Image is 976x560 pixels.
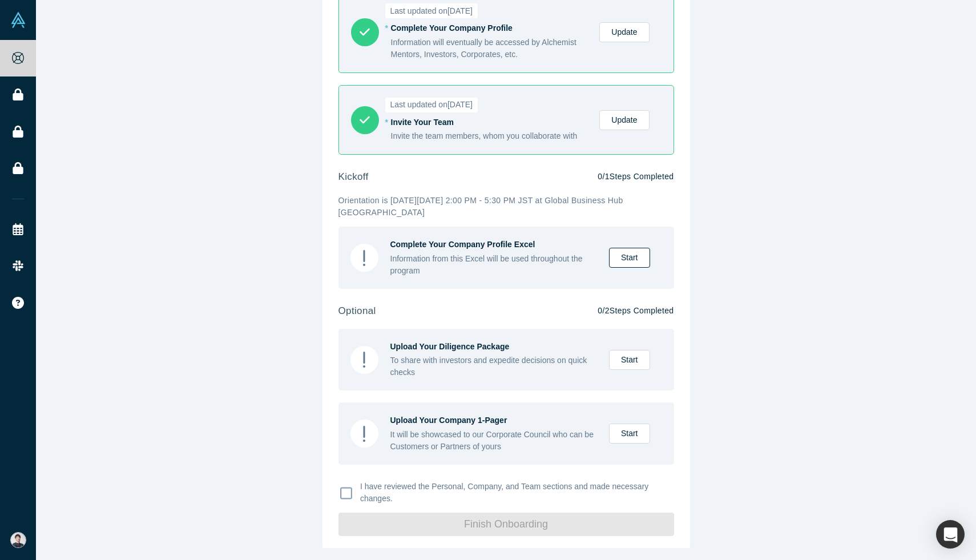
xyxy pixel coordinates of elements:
[10,12,26,28] img: Alchemist Vault Logo
[390,239,597,251] div: Complete Your Company Profile Excel
[390,341,597,353] div: Upload Your Diligence Package
[338,196,623,217] span: Orientation is [DATE][DATE] 2:00 PM - 5:30 PM JST at Global Business Hub [GEOGRAPHIC_DATA]
[338,513,674,536] button: Finish Onboarding
[391,22,588,34] div: Complete Your Company Profile
[360,481,666,505] p: I have reviewed the Personal, Company, and Team sections and made necessary changes.
[609,350,650,370] a: Start
[390,429,597,453] div: It will be showcased to our Corporate Council who can be Customers or Partners of yours
[10,532,26,548] img: Katsutoshi Tabata's Account
[385,3,478,18] span: Last updated on [DATE]
[391,37,588,61] div: Information will eventually be accessed by Alchemist Mentors, Investors, Corporates, etc.
[385,98,478,112] span: Last updated on [DATE]
[609,424,650,444] a: Start
[338,171,369,182] strong: kickoff
[390,354,597,378] div: To share with investors and expedite decisions on quick checks
[609,248,650,268] a: Start
[599,22,649,42] a: Update
[598,171,673,183] p: 0 / 1 Steps Completed
[391,116,588,128] div: Invite Your Team
[391,130,588,142] div: Invite the team members, whom you collaborate with
[390,253,597,277] div: Information from this Excel will be used throughout the program
[338,305,376,316] strong: optional
[598,305,673,317] p: 0 / 2 Steps Completed
[599,110,649,130] a: Update
[390,414,597,426] div: Upload Your Company 1-Pager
